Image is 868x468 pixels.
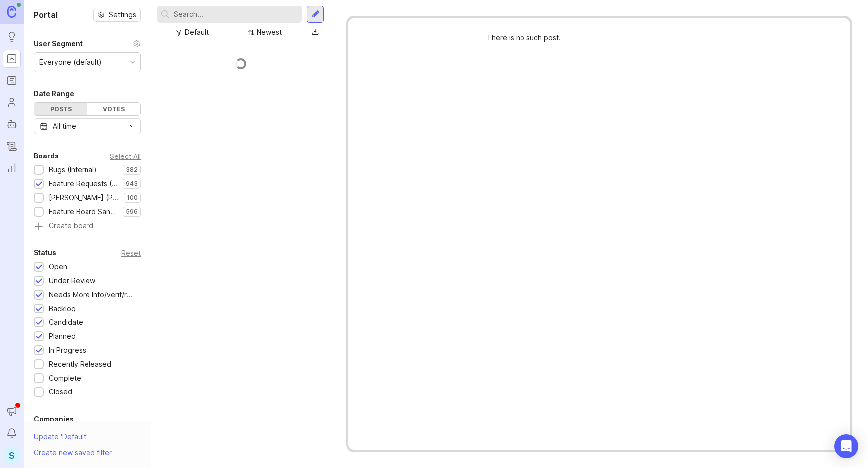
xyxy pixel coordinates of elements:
button: Notifications [3,424,21,442]
div: Open [49,261,67,272]
div: Votes [87,103,141,115]
div: Needs More Info/verif/repro [49,289,136,300]
h1: Portal [34,9,58,21]
button: Announcements [3,402,21,420]
div: Companies [34,413,74,425]
span: Settings [109,10,136,20]
a: Changelog [3,137,21,155]
a: Roadmaps [3,72,21,89]
div: Feature Board Sandbox [DATE] [49,206,118,217]
div: Backlog [49,303,76,314]
img: Canny Home [7,6,16,17]
a: Ideas [3,28,21,46]
a: Reporting [3,159,21,177]
div: Planned [49,331,76,342]
div: Feature Requests (Internal) [49,178,118,189]
div: In Progress [49,345,86,356]
div: Update ' Default ' [34,431,87,447]
svg: toggle icon [124,122,140,130]
div: Boards [34,150,59,162]
div: Open Intercom Messenger [834,434,858,458]
button: S [3,446,21,464]
div: Under Review [49,275,95,286]
div: Complete [49,373,81,384]
div: Closed [49,387,72,397]
div: Default [185,27,209,38]
div: Candidate [49,317,83,328]
div: Everyone (default) [39,57,102,68]
div: All time [53,121,76,132]
div: Create new saved filter [34,447,112,458]
div: Select All [110,154,141,159]
div: Date Range [34,88,74,100]
input: Search... [174,9,298,20]
div: [PERSON_NAME] (Public) [49,192,119,203]
div: There is no such post. [364,34,683,41]
p: 382 [126,166,138,174]
div: User Segment [34,38,83,50]
p: 596 [126,208,138,216]
div: Reset [121,250,141,256]
p: 100 [127,194,138,202]
div: Posts [34,103,87,115]
div: Bugs (Internal) [49,164,97,175]
a: Create board [34,222,141,231]
div: Recently Released [49,359,111,370]
button: Settings [93,8,141,22]
a: Portal [3,50,21,68]
a: Autopilot [3,115,21,133]
a: Users [3,93,21,111]
p: 943 [126,180,138,188]
div: Newest [257,27,282,38]
div: Status [34,247,56,259]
